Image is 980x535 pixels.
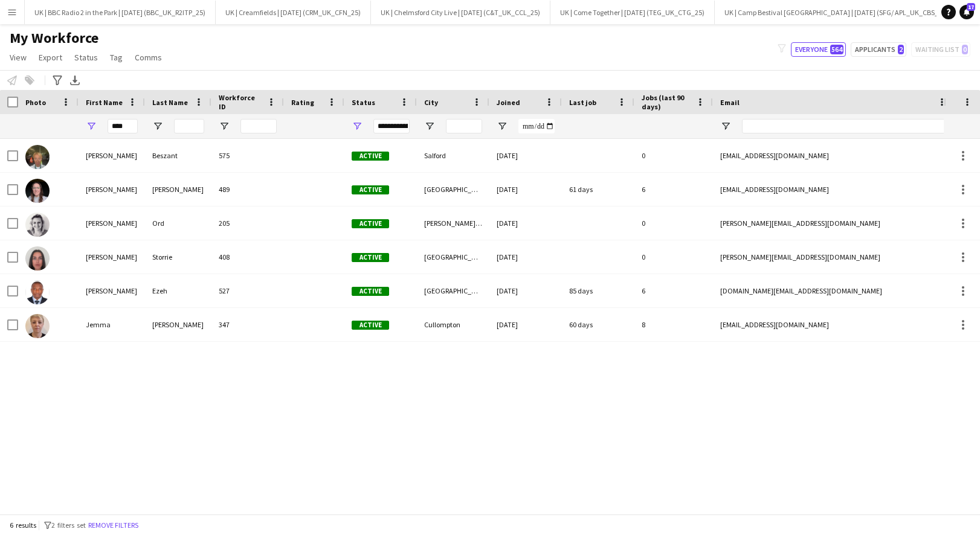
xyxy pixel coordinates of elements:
span: City [424,98,438,107]
span: Status [352,98,375,107]
app-action-btn: Export XLSX [68,73,82,88]
div: [GEOGRAPHIC_DATA] [417,274,489,307]
span: Last job [569,98,596,107]
button: Remove filters [86,519,141,532]
input: First Name Filter Input [108,119,138,133]
span: Active [352,253,389,262]
button: Open Filter Menu [720,121,731,132]
div: [DATE] [489,240,562,274]
img: Emma-Louise Storrie [25,246,50,271]
div: [EMAIL_ADDRESS][DOMAIN_NAME] [713,308,955,341]
div: [PERSON_NAME] [145,308,211,341]
button: Everyone564 [791,42,846,57]
span: Active [352,152,389,161]
a: Status [69,50,103,65]
div: [DOMAIN_NAME][EMAIL_ADDRESS][DOMAIN_NAME] [713,274,955,307]
div: Beszant [145,139,211,172]
div: 575 [211,139,284,172]
div: [PERSON_NAME][EMAIL_ADDRESS][DOMAIN_NAME] [713,207,955,240]
a: Tag [105,50,127,65]
div: 527 [211,274,284,307]
span: Rating [291,98,314,107]
input: Joined Filter Input [518,119,555,133]
span: Joined [497,98,520,107]
div: 6 [634,173,713,206]
span: Workforce ID [219,93,262,111]
button: UK | Creamfields | [DATE] (CRM_UK_CFN_25) [216,1,371,24]
div: [DATE] [489,207,562,240]
span: Export [39,52,62,63]
span: First Name [86,98,123,107]
a: Export [34,50,67,65]
span: Last Name [152,98,188,107]
div: [GEOGRAPHIC_DATA] [417,173,489,206]
button: UK | Come Together | [DATE] (TEG_UK_CTG_25) [550,1,715,24]
img: Emma Beszant [25,145,50,169]
input: City Filter Input [446,119,482,133]
span: Comms [135,52,162,63]
div: [DATE] [489,173,562,206]
div: 205 [211,207,284,240]
div: 85 days [562,274,634,307]
div: [PERSON_NAME] [79,274,145,307]
span: Active [352,287,389,296]
button: Open Filter Menu [86,121,97,132]
div: 0 [634,207,713,240]
div: [PERSON_NAME] Coldfield [417,207,489,240]
div: [DATE] [489,274,562,307]
span: My Workforce [10,29,98,47]
span: Status [74,52,98,63]
span: 564 [830,45,843,54]
div: [PERSON_NAME] [145,173,211,206]
button: UK | BBC Radio 2 in the Park | [DATE] (BBC_UK_R2ITP_25) [25,1,216,24]
div: 347 [211,308,284,341]
div: [GEOGRAPHIC_DATA] [417,240,489,274]
button: Open Filter Menu [152,121,163,132]
input: Workforce ID Filter Input [240,119,277,133]
div: Cullompton [417,308,489,341]
button: Open Filter Menu [219,121,230,132]
span: 2 filters set [51,521,86,530]
span: View [10,52,27,63]
span: Email [720,98,740,107]
button: UK | Chelmsford City Live | [DATE] (C&T_UK_CCL_25) [371,1,550,24]
input: Email Filter Input [742,119,947,133]
span: Photo [25,98,46,107]
div: [PERSON_NAME][EMAIL_ADDRESS][DOMAIN_NAME] [713,240,955,274]
div: Ord [145,207,211,240]
button: Open Filter Menu [352,121,363,132]
div: 60 days [562,308,634,341]
span: Active [352,219,389,228]
div: 0 [634,139,713,172]
div: 8 [634,308,713,341]
div: [PERSON_NAME] [79,139,145,172]
span: Active [352,185,389,194]
div: [EMAIL_ADDRESS][DOMAIN_NAME] [713,173,955,206]
span: 2 [898,45,904,54]
button: UK | Camp Bestival [GEOGRAPHIC_DATA] | [DATE] (SFG/ APL_UK_CBS_25) [715,1,958,24]
div: [DATE] [489,139,562,172]
div: 6 [634,274,713,307]
div: Salford [417,139,489,172]
span: 17 [967,3,975,11]
div: [PERSON_NAME] [79,240,145,274]
div: 408 [211,240,284,274]
img: Emma Ord [25,213,50,237]
span: Jobs (last 90 days) [642,93,691,111]
div: [EMAIL_ADDRESS][DOMAIN_NAME] [713,139,955,172]
div: Jemma [79,308,145,341]
img: Emmanuel Ezeh [25,280,50,304]
div: 61 days [562,173,634,206]
img: Emma Carney [25,179,50,203]
a: 17 [959,5,974,19]
button: Open Filter Menu [497,121,508,132]
div: 489 [211,173,284,206]
span: Active [352,321,389,330]
app-action-btn: Advanced filters [50,73,65,88]
div: [PERSON_NAME] [79,173,145,206]
button: Applicants2 [851,42,906,57]
span: Tag [110,52,123,63]
button: Open Filter Menu [424,121,435,132]
div: Storrie [145,240,211,274]
div: [DATE] [489,308,562,341]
